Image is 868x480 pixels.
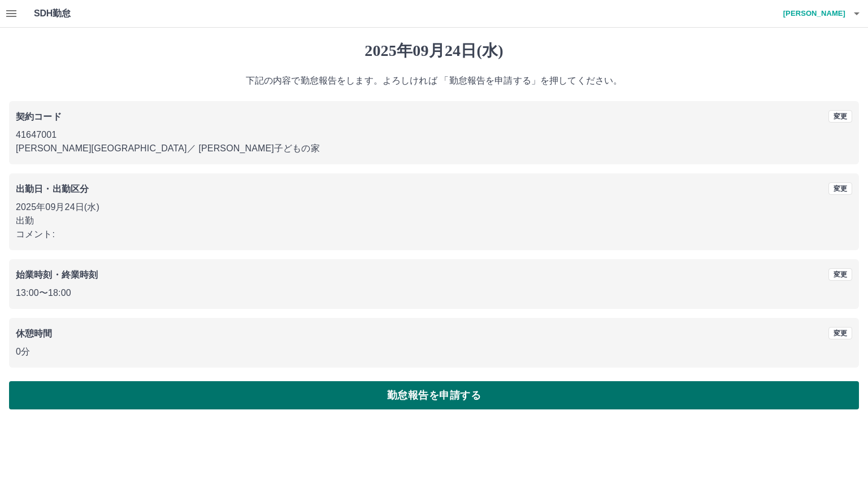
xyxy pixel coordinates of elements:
button: 変更 [828,110,852,123]
b: 休憩時間 [16,329,53,338]
button: 変更 [828,182,852,195]
b: 出勤日・出勤区分 [16,184,89,194]
p: 0分 [16,345,852,359]
p: コメント: [16,228,852,241]
button: 勤怠報告を申請する [9,381,859,409]
b: 始業時刻・終業時刻 [16,270,98,280]
h1: 2025年09月24日(水) [9,41,859,60]
p: 出勤 [16,214,852,228]
button: 変更 [828,268,852,281]
p: [PERSON_NAME][GEOGRAPHIC_DATA] ／ [PERSON_NAME]子どもの家 [16,142,852,155]
p: 41647001 [16,128,852,142]
button: 変更 [828,327,852,339]
b: 契約コード [16,112,62,121]
p: 13:00 〜 18:00 [16,286,852,300]
p: 下記の内容で勤怠報告をします。よろしければ 「勤怠報告を申請する」を押してください。 [9,74,859,88]
p: 2025年09月24日(水) [16,200,852,214]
